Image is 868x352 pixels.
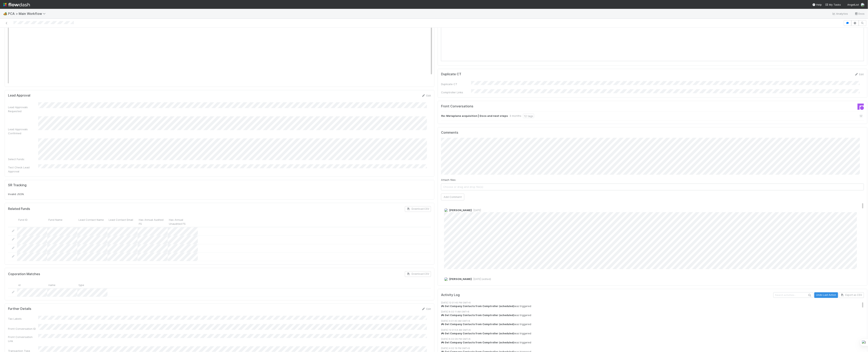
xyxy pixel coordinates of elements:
span: [DATE] [472,209,481,212]
h5: Related Funds [8,207,30,211]
div: was triggered [441,305,868,308]
img: avatar_b6a6ccf4-6160-40f7-90da-56c3221167ae.png [444,277,448,281]
div: was triggered [441,314,868,317]
div: Front Conversation Link [8,335,38,343]
span: PCA > Main Workflow [8,12,48,16]
h5: Activity Log [441,293,773,297]
div: was triggered [441,332,868,336]
a: Analytics [832,11,848,16]
div: id [17,282,47,288]
img: front-logo-b4b721b83371efbadf0a.svg [858,104,864,110]
div: Has Annual Audited FS [138,217,168,227]
div: was triggered [441,323,868,326]
div: Has Annual Unaudited FS [168,217,198,227]
div: Fund ID [17,217,47,227]
div: [DATE] 12:01:45 PM GMT+8 [441,301,868,305]
div: Invalid JSON. [8,192,431,196]
span: My Tasks [825,3,841,6]
div: 12 tags [523,114,534,118]
a: Docs [855,11,865,16]
h5: Front Conversations [441,104,649,108]
div: was triggered [441,341,868,345]
h5: Coporation Matches [8,272,40,276]
span: [DATE] (edited) [472,278,491,281]
strong: 🎮 Get Company Contacts from Comptroller (scheduled) [441,332,514,335]
a: Edit [422,94,431,97]
button: Download CSV [405,271,431,277]
div: 3 months [510,114,521,118]
a: Edit [855,73,864,76]
h5: Further Details [8,307,31,311]
div: Tax Labels [8,317,38,321]
div: Comptroller Links [441,90,471,94]
div: name [47,282,77,288]
h5: SR Tracking [8,183,27,187]
div: Help [812,3,822,7]
div: [DATE] 12:01:54 AM GMT+8 [441,329,868,332]
span: [PERSON_NAME] [449,209,472,212]
div: type [77,282,107,288]
label: Attach files: [441,178,456,182]
div: [DATE] 4:01:40 AM GMT+8 [441,319,868,323]
button: Undo Last Action [814,292,838,298]
img: logo-inverted-e16ddd16eac7371096b0.svg [3,1,30,8]
div: Front Conversation ID [8,327,38,331]
span: 🏕️ [3,12,7,15]
a: Edit [422,307,431,311]
strong: 🎮 Get Company Contacts from Comptroller (scheduled) [441,341,514,344]
div: Lead Contact Email [107,217,138,227]
div: Fund Name [47,217,77,227]
input: Search activities... [773,292,814,298]
div: Lead Contact Name [77,217,107,227]
span: [PERSON_NAME] [449,278,472,281]
h5: Lead Approval [8,94,30,98]
strong: 🎮 Get Company Contacts from Comptroller (scheduled) [441,323,514,326]
img: avatar_04ed6c9e-3b93-401c-8c3a-8fad1b1fc72c.png [444,208,448,212]
div: Select Funds: [8,157,38,161]
strong: 🎮 Get Company Contacts from Comptroller (scheduled) [441,314,514,317]
button: Add Comment [441,194,464,200]
strong: 🎮 Get Company Contacts from Comptroller (scheduled) [441,305,514,308]
h5: Duplicate CT [441,72,461,76]
button: Download CSV [405,206,431,212]
a: My Tasks [825,3,841,7]
div: Lead Approvals Requested [8,105,38,113]
span: AngelList [848,3,859,6]
div: Duplicate CT [441,82,471,86]
button: Export as CSV [839,292,864,298]
h5: Comments [441,131,864,135]
div: [DATE] 8:02:11 AM GMT+8 [441,310,868,314]
span: Choose or drag and drop file(s) [441,184,864,190]
img: avatar_b6a6ccf4-6160-40f7-90da-56c3221167ae.png [861,3,865,7]
strong: Re: Metaplane acquisition | Docs and next steps [441,114,508,118]
div: [DATE] 8:02:08 PM GMT+8 [441,338,868,341]
div: Test Check Lead Approval [8,165,38,173]
div: [DATE] 4:02:19 PM GMT+8 [441,347,868,350]
div: Lead Approvals Confirmed [8,127,38,135]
